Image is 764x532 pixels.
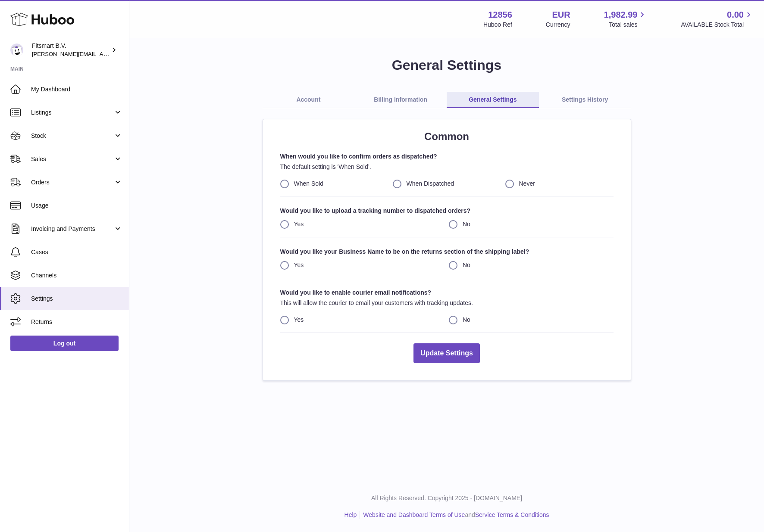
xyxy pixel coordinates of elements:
span: 0.00 [727,9,744,21]
span: Orders [31,178,113,187]
label: No [449,261,614,269]
div: Huboo Ref [483,21,512,29]
span: Sales [31,155,113,163]
span: Usage [31,202,122,210]
a: Log out [10,336,119,351]
strong: Would you like your Business Name to be on the returns section of the shipping label? [280,248,614,256]
h1: General Settings [143,56,750,75]
p: This will allow the courier to email your customers with tracking updates. [280,299,614,307]
a: Help [344,511,357,518]
span: Invoicing and Payments [31,225,113,233]
span: 1,982.99 [604,9,638,21]
a: 0.00 AVAILABLE Stock Total [681,9,754,29]
span: Cases [31,248,122,256]
p: The default setting is 'When Sold’. [280,163,614,171]
span: Stock [31,132,113,140]
a: Service Terms & Conditions [475,511,549,518]
label: Yes [280,220,445,228]
strong: 12856 [488,9,512,21]
span: Returns [31,318,122,326]
label: No [449,316,614,324]
label: When Sold [280,180,388,188]
img: jonathan@leaderoo.com [10,44,23,56]
strong: EUR [552,9,570,21]
a: 1,982.99 Total sales [604,9,648,29]
span: Total sales [609,21,647,29]
span: AVAILABLE Stock Total [681,21,754,29]
strong: When would you like to confirm orders as dispatched? [280,152,614,161]
p: All Rights Reserved. Copyright 2025 - [DOMAIN_NAME] [136,494,757,502]
strong: Would you like to enable courier email notifications? [280,289,614,297]
a: Account [263,92,355,108]
div: Fitsmart B.V. [32,42,110,58]
span: My Dashboard [31,85,122,93]
a: Website and Dashboard Terms of Use [363,511,465,518]
label: When Dispatched [393,180,501,188]
button: Update Settings [413,343,480,364]
a: Billing Information [354,92,447,108]
label: Never [505,180,614,188]
label: No [449,220,614,228]
a: General Settings [447,92,539,108]
span: Listings [31,109,113,117]
h2: Common [280,130,614,143]
div: Currency [546,21,570,29]
li: and [360,511,549,519]
span: [PERSON_NAME][EMAIL_ADDRESS][DOMAIN_NAME] [32,50,173,57]
strong: Would you like to upload a tracking number to dispatched orders? [280,207,614,215]
span: Channels [31,271,122,280]
label: Yes [280,316,445,324]
span: Settings [31,295,122,303]
a: Settings History [539,92,631,108]
label: Yes [280,261,445,269]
